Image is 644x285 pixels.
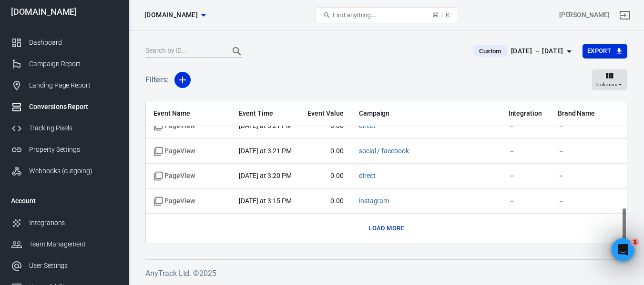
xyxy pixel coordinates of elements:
span: Standard event name [153,171,195,181]
iframe: Intercom live chat [612,238,634,261]
span: Standard event name [153,197,195,206]
span: Find anything... [333,11,376,19]
h6: AnyTrack Ltd. © 2025 [145,267,627,279]
span: － [509,147,542,156]
div: [DATE] － [DATE] [511,45,563,57]
time: 2025-09-30T15:20:46-04:00 [239,172,291,179]
a: direct [359,172,376,179]
span: 1 [631,238,639,246]
button: Find anything...⌘ + K [315,7,458,23]
a: Conversions Report [3,96,125,118]
div: scrollable content [146,101,627,244]
time: 2025-09-30T15:15:41-04:00 [239,197,291,205]
div: ⌘ + K [432,11,450,19]
div: Property Settings [29,145,118,155]
time: 2025-09-30T15:21:09-04:00 [239,147,291,155]
span: Event Value [307,109,344,118]
span: Columns [596,80,617,89]
span: social / facebook [359,147,409,156]
a: Webhooks (outgoing) [3,160,125,182]
div: Campaign Report [29,59,118,69]
a: Team Management [3,234,125,255]
a: Sign out [613,4,636,27]
a: User Settings [3,255,125,276]
span: Custom [475,47,505,56]
span: － [558,147,619,156]
span: － [509,197,542,206]
span: 0.00 [307,171,344,181]
div: Conversions Report [29,102,118,112]
div: [DOMAIN_NAME] [3,8,125,16]
a: Integrations [3,212,125,234]
span: Brand Name [558,109,619,118]
span: 0.00 [307,147,344,156]
a: direct [359,122,376,129]
div: Webhooks (outgoing) [29,166,118,176]
div: Team Management [29,239,118,249]
div: User Settings [29,261,118,271]
button: Search [225,40,248,63]
a: Landing Page Report [3,75,125,96]
a: Campaign Report [3,53,125,75]
button: Export [583,44,627,59]
span: － [558,171,619,181]
button: Load more [366,221,406,236]
input: Search by ID... [145,45,222,58]
li: Account [3,189,125,212]
button: [DOMAIN_NAME] [141,6,209,24]
a: social / facebook [359,147,409,155]
span: Integration [509,109,542,118]
div: Landing Page Report [29,80,118,90]
span: instagram [359,197,389,206]
div: Account id: C21CTY1k [559,10,610,20]
div: Dashboard [29,38,118,48]
h5: Filters: [145,65,169,95]
a: Tracking Pixels [3,118,125,139]
span: Event Name [153,109,224,118]
a: Dashboard [3,32,125,53]
span: － [558,197,619,206]
time: 2025-09-30T15:21:59-04:00 [239,122,291,129]
span: taniatheherbalist.com [144,9,198,21]
span: － [509,171,542,181]
span: Event Time [239,109,292,118]
a: Property Settings [3,139,125,160]
div: Integrations [29,218,118,228]
span: Campaign [359,109,492,118]
div: Tracking Pixels [29,123,118,133]
span: Standard event name [153,147,195,156]
button: Columns [592,69,627,90]
span: 0.00 [307,197,344,206]
a: instagram [359,197,389,205]
span: direct [359,171,376,181]
button: Custom[DATE] － [DATE] [466,43,582,59]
